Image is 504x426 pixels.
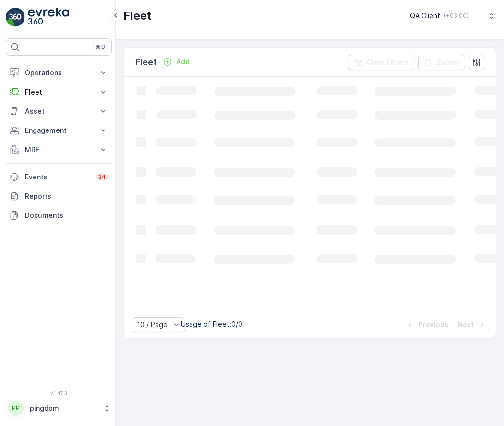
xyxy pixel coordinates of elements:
[6,121,112,140] button: Engagement
[6,8,25,27] img: logo
[367,58,408,67] p: Clear Filters
[410,8,496,24] button: QA Client(+03:00)
[6,63,112,83] button: Operations
[25,68,93,78] p: Operations
[96,43,105,51] p: ⌘B
[6,102,112,121] button: Asset
[176,57,190,67] p: Add
[6,140,112,159] button: MRF
[6,206,112,225] a: Documents
[437,58,459,67] p: Export
[6,83,112,102] button: Fleet
[25,106,93,116] p: Asset
[135,56,157,69] p: Fleet
[6,390,112,396] span: v 1.47.3
[444,12,468,20] p: ( +03:00 )
[25,172,90,182] p: Events
[25,211,108,220] p: Documents
[457,319,488,331] button: Next
[98,173,106,181] p: 34
[30,403,98,413] p: pingdom
[8,401,24,416] div: PP
[404,319,449,331] button: Previous
[419,320,448,330] p: Previous
[410,11,440,21] p: QA Client
[6,398,112,418] button: PPpingdom
[348,55,414,70] button: Clear Filters
[6,187,112,206] a: Reports
[418,55,465,70] button: Export
[458,320,474,330] p: Next
[25,126,93,135] p: Engagement
[6,167,112,187] a: Events34
[25,87,93,97] p: Fleet
[25,145,93,154] p: MRF
[159,56,193,68] button: Add
[181,319,242,329] p: Usage of Fleet : 0/0
[25,191,108,201] p: Reports
[123,8,152,24] p: Fleet
[28,8,69,27] img: logo_light-DOdMpM7g.png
